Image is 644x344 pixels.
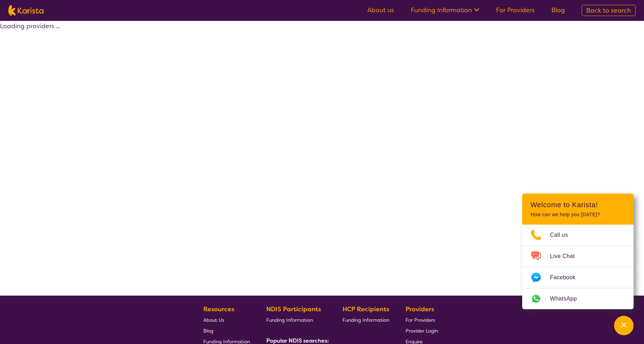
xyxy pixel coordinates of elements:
[550,272,584,283] span: Facebook
[406,325,438,336] a: Provider Login
[586,6,631,15] span: Back to search
[203,328,213,334] span: Blog
[367,6,394,14] a: About us
[550,251,583,261] span: Live Chat
[522,225,634,309] ul: Choose channel
[406,317,435,323] span: For Providers
[343,314,389,325] a: Funding Information
[266,317,313,323] span: Funding Information
[531,201,625,209] h2: Welcome to Karista!
[406,314,438,325] a: For Providers
[411,6,479,14] a: Funding Information
[496,6,535,14] a: For Providers
[343,305,389,313] b: HCP Recipients
[203,314,250,325] a: About Us
[266,314,326,325] a: Funding Information
[551,6,565,14] a: Blog
[522,194,634,309] div: Channel Menu
[531,212,625,218] p: How can we help you [DATE]?
[582,5,636,16] a: Back to search
[203,317,224,323] span: About Us
[203,305,234,313] b: Resources
[522,288,634,309] a: Web link opens in a new tab.
[614,316,634,335] button: Channel Menu
[550,230,576,240] span: Call us
[203,325,250,336] a: Blog
[406,305,434,313] b: Providers
[406,328,438,334] span: Provider Login
[343,317,389,323] span: Funding Information
[8,5,44,16] img: Karista logo
[266,305,321,313] b: NDIS Participants
[550,294,585,304] span: WhatsApp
